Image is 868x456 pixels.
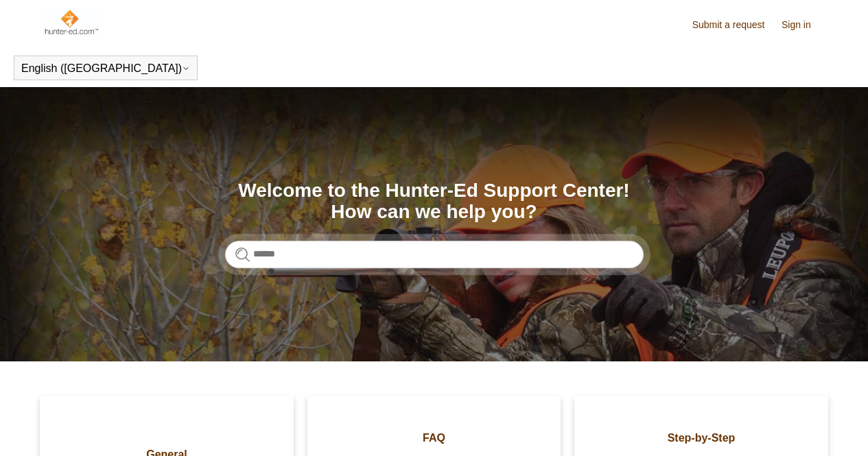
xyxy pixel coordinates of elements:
[43,8,99,36] img: Hunter-Ed Help Center home page
[225,241,644,268] input: Search
[225,180,644,223] h1: Welcome to the Hunter-Ed Support Center! How can we help you?
[328,430,541,446] span: FAQ
[595,430,808,446] span: Step-by-Step
[21,62,190,75] button: English ([GEOGRAPHIC_DATA])
[692,18,779,32] a: Submit a request
[782,18,825,32] a: Sign in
